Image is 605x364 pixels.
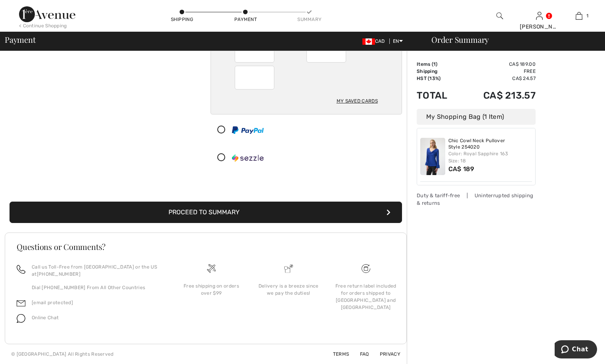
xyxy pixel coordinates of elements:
img: chat [17,314,25,323]
td: Items ( ) [417,61,461,68]
a: [email protected] [32,300,73,305]
a: Terms [324,351,349,357]
div: My Shopping Bag (1 Item) [417,109,536,125]
img: Canadian Dollar [362,38,375,45]
img: call [17,265,25,274]
div: < Continue Shopping [19,22,67,29]
div: Color: Royal Sapphire 163 Size: 18 [448,150,532,164]
div: Summary [297,16,321,23]
div: Order Summary [422,36,600,44]
span: CAD [362,38,388,44]
td: HST (13%) [417,75,461,82]
a: [PHONE_NUMBER] [37,271,80,277]
a: Privacy [370,351,400,357]
td: CA$ 189.00 [461,61,536,68]
td: Shipping [417,68,461,75]
div: Delivery is a breeze since we pay the duties! [256,282,321,297]
td: Free [461,68,536,75]
img: Chic Cowl Neck Pullover Style 254020 [420,138,445,175]
span: Online Chat [32,315,59,320]
img: My Bag [576,11,582,21]
a: FAQ [350,351,369,357]
a: Sign In [536,12,543,19]
div: © [GEOGRAPHIC_DATA] All Rights Reserved [11,351,114,358]
a: Chic Cowl Neck Pullover Style 254020 [448,138,532,150]
iframe: Secure Credit Card Frame - CVV [241,69,269,87]
span: CA$ 189 [448,165,475,173]
iframe: Opens a widget where you can chat to one of our agents [555,340,597,360]
div: Payment [234,16,258,23]
div: Free shipping on orders over $99 [179,282,244,297]
td: CA$ 213.57 [461,82,536,109]
a: 1 [559,11,598,21]
img: Free shipping on orders over $99 [207,264,216,273]
div: Duty & tariff-free | Uninterrupted shipping & returns [417,192,536,207]
img: PayPal [232,126,264,134]
p: Dial [PHONE_NUMBER] From All Other Countries [32,284,163,291]
img: email [17,299,25,308]
img: Sezzle [232,154,264,162]
span: 1 [433,61,436,67]
span: Payment [5,36,35,44]
span: EN [393,38,403,44]
img: 1ère Avenue [19,6,75,22]
p: Call us Toll-Free from [GEOGRAPHIC_DATA] or the US at [32,263,163,278]
div: My Saved Cards [337,94,378,108]
button: Proceed to Summary [10,202,402,223]
td: Total [417,82,461,109]
img: Delivery is a breeze since we pay the duties! [284,264,293,273]
img: search the website [496,11,503,21]
span: 1 [586,12,588,19]
h3: Questions or Comments? [17,243,395,251]
img: My Info [536,11,543,21]
div: Free return label included for orders shipped to [GEOGRAPHIC_DATA] and [GEOGRAPHIC_DATA] [333,282,398,311]
img: Free shipping on orders over $99 [362,264,370,273]
div: [PERSON_NAME] [520,23,559,31]
div: Shipping [170,16,194,23]
td: CA$ 24.57 [461,75,536,82]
